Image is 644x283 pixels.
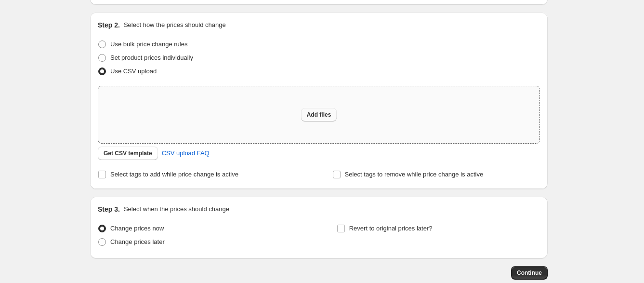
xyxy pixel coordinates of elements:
span: Change prices now [110,225,164,232]
button: Add files [301,108,337,121]
span: Change prices later [110,238,165,245]
button: Get CSV template [98,147,158,160]
button: Continue [511,266,548,280]
span: CSV upload FAQ [162,148,210,158]
span: Add files [307,111,331,119]
h2: Step 2. [98,20,120,30]
p: Select when the prices should change [124,204,229,214]
span: Get CSV template [104,149,152,157]
span: Use bulk price change rules [110,40,187,48]
span: Continue [517,269,542,277]
a: CSV upload FAQ [156,146,215,161]
h2: Step 3. [98,204,120,214]
span: Set product prices individually [110,54,193,61]
span: Select tags to add while price change is active [110,171,238,178]
span: Select tags to remove while price change is active [345,171,484,178]
span: Use CSV upload [110,67,157,75]
p: Select how the prices should change [124,20,226,30]
span: Revert to original prices later? [349,225,433,232]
